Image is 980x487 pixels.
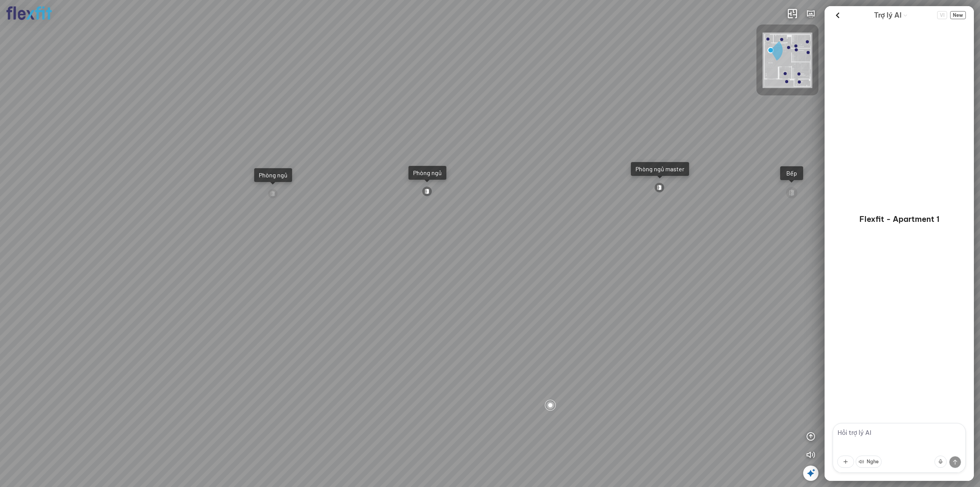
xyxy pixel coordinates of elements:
div: Phòng ngủ master [635,165,684,173]
div: Phòng ngủ [413,169,442,177]
span: New [950,11,966,19]
div: AI Guide options [874,9,908,21]
span: Trợ lý AI [874,10,902,21]
button: Nghe [856,456,882,468]
img: logo [6,6,52,20]
p: Flexfit - Apartment 1 [859,214,939,225]
button: Change language [937,11,947,19]
div: Bếp [785,169,799,177]
button: New Chat [950,11,966,19]
div: Phòng ngủ [259,171,287,179]
span: VI [937,11,947,19]
img: Flexfit_Apt1_M__JKL4XAWR2ATG.png [763,33,812,88]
